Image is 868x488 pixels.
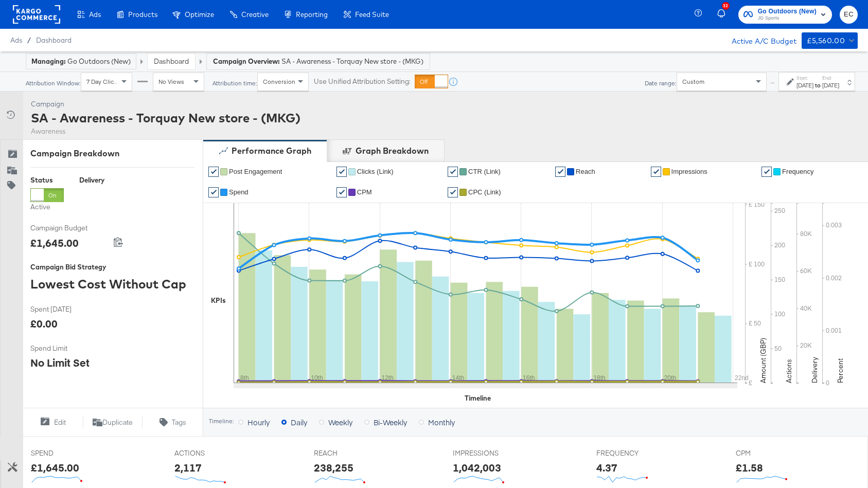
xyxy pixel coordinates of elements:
[328,417,352,427] span: Weekly
[247,417,270,427] span: Hourly
[31,57,66,65] strong: Managing:
[807,34,845,47] div: £5,560.00
[212,80,257,87] div: Attribution time:
[736,448,813,458] span: CPM
[644,80,677,87] div: Date range:
[453,448,530,458] span: IMPRESSIONS
[25,80,81,87] div: Attribution Window:
[208,418,234,425] div: Timeline:
[30,202,64,212] label: Active
[229,188,249,196] span: Spend
[30,275,195,293] div: Lowest Cost Without Cap
[784,359,793,383] text: Actions
[453,460,501,475] div: 1,042,003
[213,57,280,65] strong: Campaign Overview:
[468,188,501,196] span: CPC (Link)
[23,416,83,428] button: Edit
[31,460,79,475] div: £1,645.00
[761,167,772,177] a: ✔
[232,145,311,157] div: Performance Graph
[89,10,101,19] span: Ads
[30,304,108,314] span: Spent [DATE]
[802,32,858,49] button: £5,560.00
[813,81,822,89] strong: to
[671,168,707,175] span: Impressions
[314,448,391,458] span: REACH
[30,236,79,250] div: £1,645.00
[241,10,269,19] span: Creative
[10,36,22,44] span: Ads
[128,10,157,19] span: Products
[758,14,817,23] span: JD Sports
[229,168,282,175] span: Post Engagement
[336,167,347,177] a: ✔
[651,167,661,177] a: ✔
[357,168,394,175] span: Clicks (Link)
[768,82,777,85] span: ↑
[30,344,108,353] span: Spend Limit
[796,75,813,81] label: Start:
[102,418,133,427] span: Duplicate
[143,416,203,428] button: Tags
[796,81,813,89] div: [DATE]
[314,77,411,86] label: Use Unified Attribution Setting:
[758,6,817,17] span: Go Outdoors (New)
[374,417,407,427] span: Bi-Weekly
[30,223,108,233] span: Campaign Budget
[263,78,295,85] span: Conversion
[682,78,704,85] span: Custom
[36,36,72,44] a: Dashboard
[54,418,66,427] span: Edit
[314,460,353,475] div: 238,255
[555,167,565,177] a: ✔
[810,357,819,383] text: Delivery
[736,460,763,475] div: £1.58
[576,168,595,175] span: Reach
[738,6,832,24] button: Go Outdoors (New)JD Sports
[154,57,189,66] a: Dashboard
[30,175,64,185] div: Status
[758,338,768,383] text: Amount (GBP)
[30,355,90,370] div: No Limit Set
[185,10,214,19] span: Optimize
[208,187,219,197] a: ✔
[31,109,300,126] div: SA - Awareness - Torquay New store - (MKG)
[721,32,796,48] div: Active A/C Budget
[211,296,226,305] div: KPIs
[79,175,104,185] div: Delivery
[716,5,733,25] button: 32
[336,187,347,197] a: ✔
[356,145,429,157] div: Graph Breakdown
[174,460,202,475] div: 2,117
[208,167,219,177] a: ✔
[291,417,307,427] span: Daily
[355,10,389,19] span: Feed Suite
[822,75,839,81] label: End:
[596,448,674,458] span: FREQUENCY
[83,416,143,428] button: Duplicate
[31,99,300,109] div: Campaign
[30,316,58,331] div: £0.00
[465,393,491,403] div: Timeline
[722,2,730,10] div: 32
[840,6,858,24] button: EC
[30,262,195,272] div: Campaign Bid Strategy
[822,81,839,89] div: [DATE]
[782,168,813,175] span: Frequency
[428,417,455,427] span: Monthly
[174,448,252,458] span: ACTIONS
[31,448,108,458] span: SPEND
[31,126,300,136] div: Awareness
[86,78,120,85] span: 7 Day Clicks
[172,418,186,427] span: Tags
[357,188,372,196] span: CPM
[281,57,423,66] span: SA - Awareness - Torquay New store - (MKG)
[296,10,328,19] span: Reporting
[31,57,131,66] div: Go Outdoors (New)
[158,78,184,85] span: No Views
[22,36,36,44] span: /
[30,148,195,159] div: Campaign Breakdown
[448,187,458,197] a: ✔
[468,168,501,175] span: CTR (Link)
